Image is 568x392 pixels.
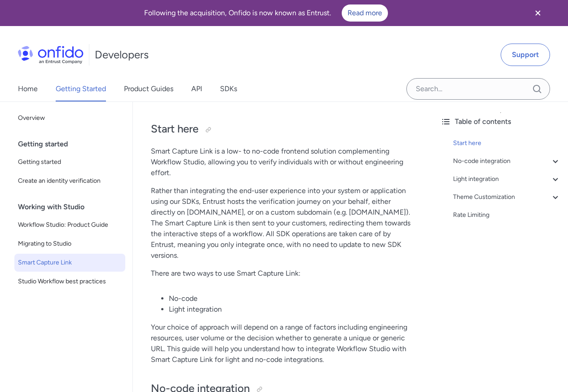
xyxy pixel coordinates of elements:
[406,78,550,100] input: Onfido search input field
[169,293,415,304] li: No-code
[14,235,125,253] a: Migrating to Studio
[18,113,122,123] span: Overview
[453,138,561,149] a: Start here
[18,220,122,230] span: Workflow Studio: Product Guide
[11,4,521,22] div: Following the acquisition, Onfido is now known as Entrust.
[453,156,561,167] a: No-code integration
[453,192,561,203] a: Theme Customization
[342,4,388,22] a: Read more
[151,268,415,279] p: There are two ways to use Smart Capture Link:
[14,254,125,272] a: Smart Capture Link
[453,210,561,220] a: Rate Limiting
[18,276,122,287] span: Studio Workflow best practices
[151,322,415,365] p: Your choice of approach will depend on a range of factors including engineering resources, user v...
[151,185,415,261] p: Rather than integrating the end-user experience into your system or application using our SDKs, E...
[151,146,415,178] p: Smart Capture Link is a low- to no-code frontend solution complementing Workflow Studio, allowing...
[18,76,38,101] a: Home
[533,8,543,18] svg: Close banner
[18,157,122,167] span: Getting started
[521,2,555,24] button: Close banner
[18,238,122,249] span: Migrating to Studio
[18,176,122,186] span: Create an identity verification
[151,122,415,137] h2: Start here
[18,198,129,216] div: Working with Studio
[14,273,125,291] a: Studio Workflow best practices
[14,216,125,234] a: Workflow Studio: Product Guide
[14,153,125,171] a: Getting started
[95,48,149,62] h1: Developers
[169,304,415,315] li: Light integration
[453,174,561,185] a: Light integration
[220,76,237,101] a: SDKs
[18,257,122,268] span: Smart Capture Link
[440,116,561,127] div: Table of contents
[56,76,106,101] a: Getting Started
[18,46,84,64] img: Onfido Logo
[191,76,202,101] a: API
[124,76,173,101] a: Product Guides
[501,44,550,66] a: Support
[18,135,129,153] div: Getting started
[14,109,125,127] a: Overview
[14,172,125,190] a: Create an identity verification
